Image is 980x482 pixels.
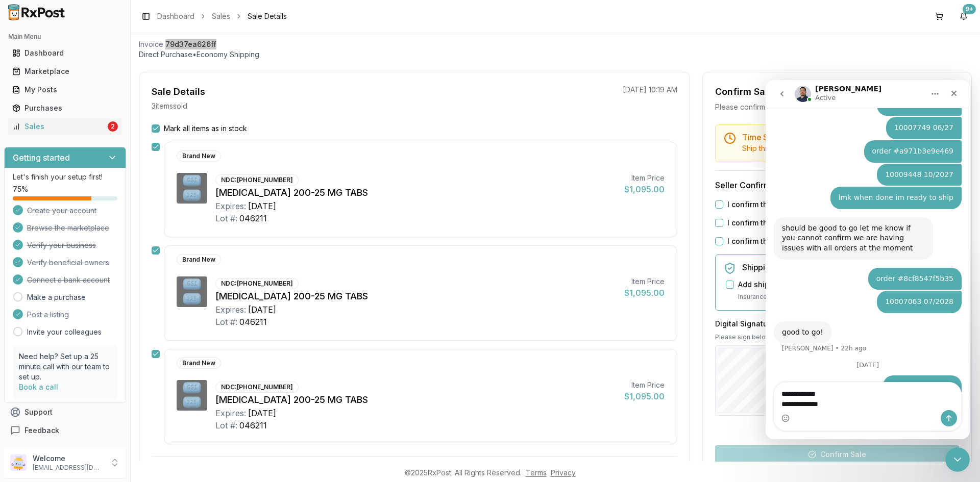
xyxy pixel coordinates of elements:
[27,292,86,302] a: Make a purchase
[624,390,665,402] div: $1,095.00
[8,44,122,62] a: Dashboard
[215,186,616,200] div: [MEDICAL_DATA] 200-25 MG TABS
[239,316,267,328] div: 046211
[215,278,299,289] div: NDC: [PHONE_NUMBER]
[177,173,207,204] img: Descovy 200-25 MG TABS
[19,351,111,382] p: Need help? Set up a 25 minute call with our team to set up.
[33,464,104,472] p: [EMAIL_ADDRESS][DOMAIN_NAME]
[239,419,267,432] div: 046211
[727,218,938,228] label: I confirm that all 3 selected items match the listed condition
[215,419,237,432] div: Lot #:
[13,184,28,194] span: 75 %
[27,206,96,216] span: Create your account
[164,123,247,134] label: Mark all items as in stock
[27,240,96,250] span: Verify your business
[27,275,110,285] span: Connect a bank account
[165,39,216,49] span: 79d37ea626ff
[152,101,187,111] p: 3 item s sold
[12,103,118,113] div: Purchases
[624,183,665,195] div: $1,095.00
[715,102,959,112] div: Please confirm you have all items in stock before proceeding
[742,144,880,153] span: Ship this package by end of day [DATE] .
[4,100,126,116] button: Purchases
[4,82,126,98] button: My Posts
[212,11,230,21] a: Sales
[12,48,118,58] div: Dashboard
[215,393,616,407] div: [MEDICAL_DATA] 200-25 MG TABS
[215,407,246,419] div: Expires:
[27,310,69,320] span: Post a listing
[33,453,104,464] p: Welcome
[742,133,950,141] h5: Time Sensitive
[248,407,276,419] div: [DATE]
[4,421,126,440] button: Feedback
[715,319,959,329] h3: Digital Signature
[215,316,237,328] div: Lot #:
[551,468,576,477] a: Privacy
[19,383,58,391] a: Book a call
[177,150,221,162] div: Brand New
[738,280,938,290] label: Add shipping insurance for $49.28 ( 1.5 % of order value)
[8,81,122,99] a: My Posts
[27,327,102,337] a: Invite your colleagues
[526,468,547,477] a: Terms
[13,151,70,164] h3: Getting started
[624,173,665,183] div: Item Price
[623,85,677,95] p: [DATE] 10:19 AM
[239,212,267,224] div: 046211
[10,454,27,471] img: User avatar
[248,200,276,212] div: [DATE]
[177,380,207,411] img: Descovy 200-25 MG TABS
[139,49,972,60] p: Direct Purchase • Economy Shipping
[177,276,207,307] img: Descovy 200-25 MG TABS
[4,45,126,61] button: Dashboard
[4,63,126,80] button: Marketplace
[715,85,773,99] div: Confirm Sale
[8,117,122,136] a: Sales2
[27,258,109,268] span: Verify beneficial owners
[727,236,887,246] label: I confirm that all expiration dates are correct
[248,11,287,21] span: Sale Details
[157,11,194,21] a: Dashboard
[715,179,959,191] h3: Seller Confirmation
[215,289,616,303] div: [MEDICAL_DATA] 200-25 MG TABS
[727,199,954,210] label: I confirm that the 3 selected items are in stock and ready to ship
[8,33,122,41] h2: Main Menu
[624,287,665,299] div: $1,095.00
[12,121,106,132] div: Sales
[139,39,163,49] div: Invoice
[12,66,118,77] div: Marketplace
[715,333,959,341] p: Please sign below to confirm your acceptance of this order
[955,8,972,24] button: 9+
[215,303,246,316] div: Expires:
[624,380,665,390] div: Item Price
[157,11,287,21] nav: breadcrumb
